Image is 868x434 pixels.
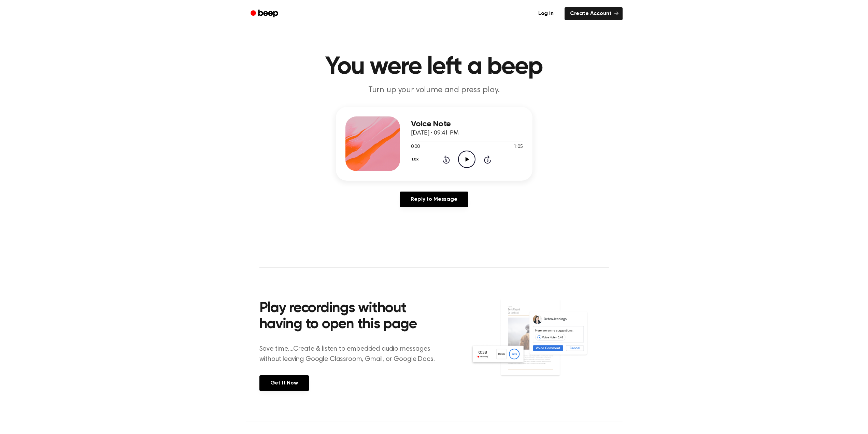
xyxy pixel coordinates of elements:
[259,55,609,79] h1: You were left a beep
[531,6,560,22] a: Log in
[259,375,309,391] a: Get It Now
[411,154,421,165] button: 1.0x
[400,192,468,207] a: Reply to Message
[411,120,523,129] h3: Voice Note
[411,143,420,151] span: 0:00
[259,300,443,333] h2: Play recordings without having to open this page
[259,344,443,364] p: Save time....Create & listen to embedded audio messages without leaving Google Classroom, Gmail, ...
[303,85,565,96] p: Turn up your volume and press play.
[470,298,609,390] img: Voice Comments on Docs and Recording Widget
[514,143,523,151] span: 1:05
[246,7,284,20] a: Beep
[411,130,459,136] span: [DATE] · 09:41 PM
[565,7,623,20] a: Create Account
